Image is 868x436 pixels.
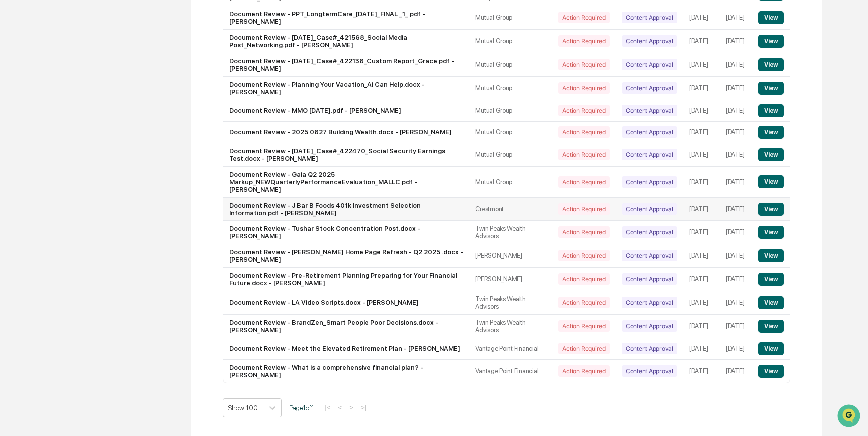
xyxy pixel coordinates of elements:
[223,198,469,221] td: Document Review - J Bar B Foods 401k Investment Selection Information.pdf - [PERSON_NAME]
[289,404,314,412] span: Page 1 of 1
[683,221,720,244] td: [DATE]
[223,122,469,143] td: Document Review - 2025 0627 Building Wealth.docx - [PERSON_NAME]
[558,59,609,70] div: Action Required
[720,360,752,383] td: [DATE]
[469,315,552,338] td: Twin Peaks Wealth Advisors
[622,82,677,94] div: Content Approval
[720,100,752,122] td: [DATE]
[335,403,345,412] button: <
[223,53,469,77] td: Document Review - [DATE]_Case#_422136_Custom Report_Grace.pdf - [PERSON_NAME]
[622,343,677,354] div: Content Approval
[223,291,469,315] td: Document Review - LA Video Scripts.docx - [PERSON_NAME]
[720,53,752,77] td: [DATE]
[10,146,18,154] div: 🔎
[6,141,67,159] a: 🔎Data Lookup
[758,104,784,117] button: View
[758,11,784,24] button: View
[223,338,469,360] td: Document Review - Meet the Elevated Retirement Plan - [PERSON_NAME]
[223,6,469,30] td: Document Review - PPT_LongtermCare_[DATE]_FINAL _1_.pdf - [PERSON_NAME]
[20,126,64,136] span: Preclearance
[558,149,609,160] div: Action Required
[82,126,124,136] span: Attestations
[758,58,784,71] button: View
[10,127,18,135] div: 🖐️
[720,315,752,338] td: [DATE]
[622,35,677,47] div: Content Approval
[469,268,552,291] td: [PERSON_NAME]
[223,360,469,383] td: Document Review - What is a comprehensive financial plan? - [PERSON_NAME]
[758,148,784,161] button: View
[558,320,609,332] div: Action Required
[683,77,720,100] td: [DATE]
[683,53,720,77] td: [DATE]
[469,244,552,268] td: [PERSON_NAME]
[469,291,552,315] td: Twin Peaks Wealth Advisors
[558,35,609,47] div: Action Required
[558,250,609,261] div: Action Required
[622,203,677,215] div: Content Approval
[622,273,677,285] div: Content Approval
[622,176,677,188] div: Content Approval
[99,169,121,177] span: Pylon
[322,403,333,412] button: |<
[622,250,677,261] div: Content Approval
[223,221,469,244] td: Document Review - Tushar Stock Concentration Post.docx - [PERSON_NAME]
[683,268,720,291] td: [DATE]
[720,268,752,291] td: [DATE]
[683,244,720,268] td: [DATE]
[10,76,28,94] img: 1746055101610-c473b297-6a78-478c-a979-82029cc54cd1
[683,360,720,383] td: [DATE]
[758,126,784,139] button: View
[836,403,863,430] iframe: Open customer support
[469,6,552,30] td: Mutual Group
[758,365,784,378] button: View
[758,273,784,286] button: View
[70,169,121,177] a: Powered byPylon
[469,360,552,383] td: Vantage Point Financial
[170,79,182,91] button: Start new chat
[622,226,677,238] div: Content Approval
[358,403,369,412] button: >|
[68,122,128,140] a: 🗄️Attestations
[622,59,677,70] div: Content Approval
[223,100,469,122] td: Document Review - MMO [DATE].pdf - [PERSON_NAME]
[758,296,784,309] button: View
[622,149,677,160] div: Content Approval
[683,30,720,53] td: [DATE]
[683,143,720,167] td: [DATE]
[346,403,356,412] button: >
[469,198,552,221] td: Crestmont
[558,273,609,285] div: Action Required
[34,76,164,86] div: Start new chat
[469,167,552,198] td: Mutual Group
[758,175,784,188] button: View
[683,198,720,221] td: [DATE]
[683,122,720,143] td: [DATE]
[469,143,552,167] td: Mutual Group
[558,12,609,23] div: Action Required
[720,30,752,53] td: [DATE]
[10,21,182,37] p: How can we help?
[720,244,752,268] td: [DATE]
[683,315,720,338] td: [DATE]
[683,167,720,198] td: [DATE]
[720,198,752,221] td: [DATE]
[720,122,752,143] td: [DATE]
[20,145,63,155] span: Data Lookup
[683,291,720,315] td: [DATE]
[223,30,469,53] td: Document Review - [DATE]_Case#_421568_Social Media Post_Networking.pdf - [PERSON_NAME]
[469,122,552,143] td: Mutual Group
[558,203,609,215] div: Action Required
[758,35,784,48] button: View
[720,77,752,100] td: [DATE]
[758,226,784,239] button: View
[223,167,469,198] td: Document Review - Gaia Q2 2025 Markup_NEWQuarterlyPerformanceEvaluation_MALLC.pdf - [PERSON_NAME]
[758,342,784,355] button: View
[558,365,609,377] div: Action Required
[469,221,552,244] td: Twin Peaks Wealth Advisors
[558,297,609,308] div: Action Required
[6,122,68,140] a: 🖐️Preclearance
[223,244,469,268] td: Document Review - [PERSON_NAME] Home Page Refresh - Q2 2025 .docx - [PERSON_NAME]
